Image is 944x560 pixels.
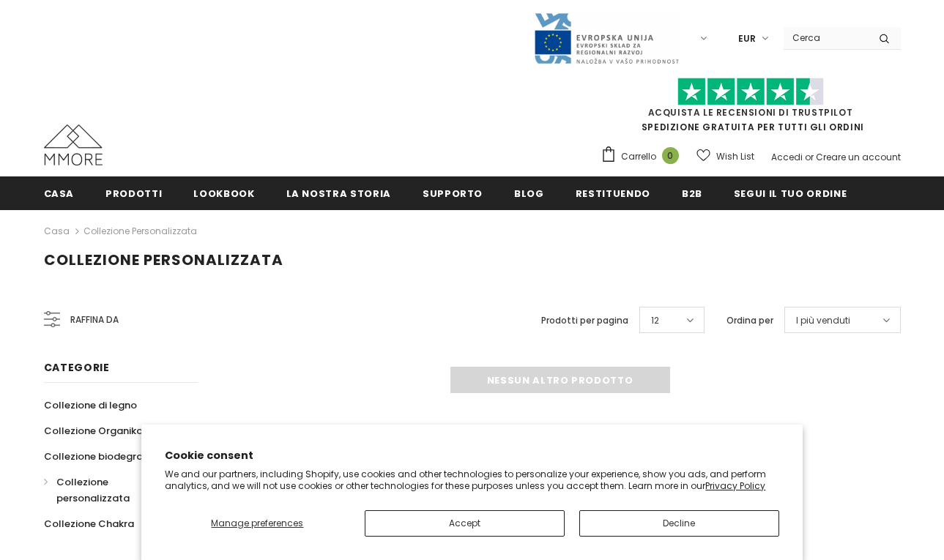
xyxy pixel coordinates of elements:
[601,146,686,168] a: Carrello 0
[514,187,544,201] span: Blog
[771,151,803,163] a: Accedi
[44,176,75,209] a: Casa
[423,176,483,209] a: supporto
[576,176,650,209] a: Restituendo
[44,469,182,511] a: Collezione personalizzata
[365,510,565,537] button: Accept
[533,31,680,44] a: Javni Razpis
[193,176,254,209] a: Lookbook
[211,517,303,529] span: Manage preferences
[44,223,70,240] a: Casa
[44,424,143,438] span: Collezione Organika
[651,313,659,328] span: 12
[44,511,134,537] a: Collezione Chakra
[105,187,162,201] span: Prodotti
[621,149,656,164] span: Carrello
[165,448,778,463] h2: Cookie consent
[682,176,702,209] a: B2B
[286,176,391,209] a: La nostra storia
[784,27,868,48] input: Search Site
[738,31,756,46] span: EUR
[734,176,847,209] a: Segui il tuo ordine
[816,151,901,163] a: Creare un account
[541,313,628,328] label: Prodotti per pagina
[682,187,702,201] span: B2B
[44,449,174,463] span: Collezione biodegradabile
[44,418,143,444] a: Collezione Organika
[601,84,901,133] span: SPEDIZIONE GRATUITA PER TUTTI GLI ORDINI
[796,313,850,328] span: I più venduti
[44,517,134,531] span: Collezione Chakra
[44,360,110,375] span: Categorie
[805,151,814,163] span: or
[44,250,283,270] span: Collezione personalizzata
[734,187,847,201] span: Segui il tuo ordine
[44,187,75,201] span: Casa
[705,479,765,492] a: Privacy Policy
[83,225,197,237] a: Collezione personalizzata
[193,187,254,201] span: Lookbook
[286,187,391,201] span: La nostra storia
[648,106,853,119] a: Acquista le recensioni di TrustPilot
[579,510,779,537] button: Decline
[165,468,778,491] p: We and our partners, including Shopify, use cookies and other technologies to personalize your ex...
[105,176,162,209] a: Prodotti
[44,398,137,412] span: Collezione di legno
[70,312,119,328] span: Raffina da
[165,510,349,537] button: Manage preferences
[423,187,483,201] span: supporto
[56,475,130,505] span: Collezione personalizzata
[44,444,174,469] a: Collezione biodegradabile
[44,124,103,165] img: Casi MMORE
[726,313,773,328] label: Ordina per
[677,78,824,106] img: Fidati di Pilot Stars
[662,147,679,164] span: 0
[44,392,137,418] a: Collezione di legno
[514,176,544,209] a: Blog
[533,12,680,65] img: Javni Razpis
[576,187,650,201] span: Restituendo
[696,143,754,169] a: Wish List
[716,149,754,164] span: Wish List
